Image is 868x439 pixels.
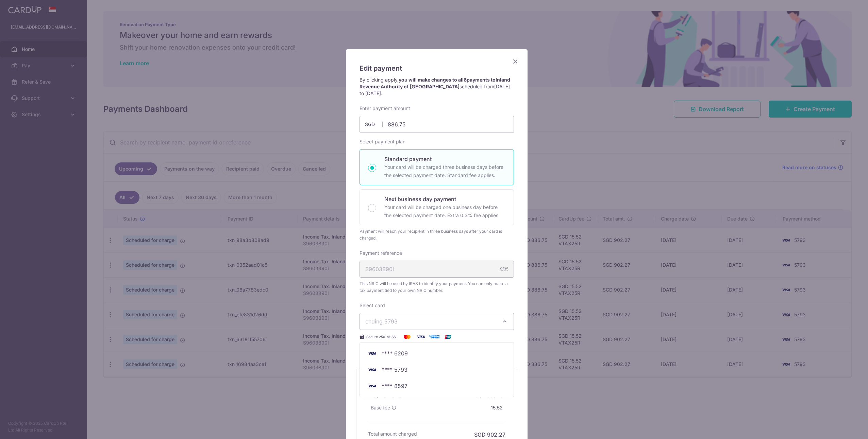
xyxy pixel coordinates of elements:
label: Select card [360,302,385,309]
div: 9/35 [500,266,508,273]
img: Mastercard [400,333,414,341]
h5: Edit payment [360,63,514,74]
div: Payment will reach your recipient in three business days after your card is charged. [360,228,514,242]
label: Payment reference [360,250,402,257]
label: Select payment plan [360,138,405,145]
p: Standard payment [384,155,505,163]
span: This NRIC will be used by IRAS to identify your payment. You can only make a tax payment tied to ... [360,280,514,294]
img: American Express [428,333,441,341]
p: Your card will be charged three business days before the selected payment date. Standard fee appl... [384,163,505,179]
span: Base fee [371,404,390,411]
p: By clicking apply, scheduled from . [360,76,514,97]
p: Next business day payment [384,195,505,203]
img: Bank Card [365,349,379,357]
label: Enter payment amount [360,105,410,112]
span: ending 5793 [365,318,398,325]
iframe: Opens a widget where you can find more information [824,419,861,436]
p: Your card will be charged one business day before the selected payment date. Extra 0.3% fee applies. [384,203,505,219]
span: 6 [464,77,467,83]
div: 15.52 [488,402,505,414]
span: Secure 256-bit SSL [366,334,398,339]
img: UnionPay [441,333,455,341]
img: Bank Card [365,366,379,374]
h6: SGD 902.27 [474,431,505,439]
h6: Total amount charged [368,431,417,437]
button: ending 5793 [360,313,514,330]
strong: you will make changes to all payments to [360,77,510,89]
img: Bank Card [365,382,379,390]
input: 0.00 [360,116,514,133]
img: Visa [414,333,428,341]
span: SGD [365,121,383,128]
button: Close [511,57,519,66]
